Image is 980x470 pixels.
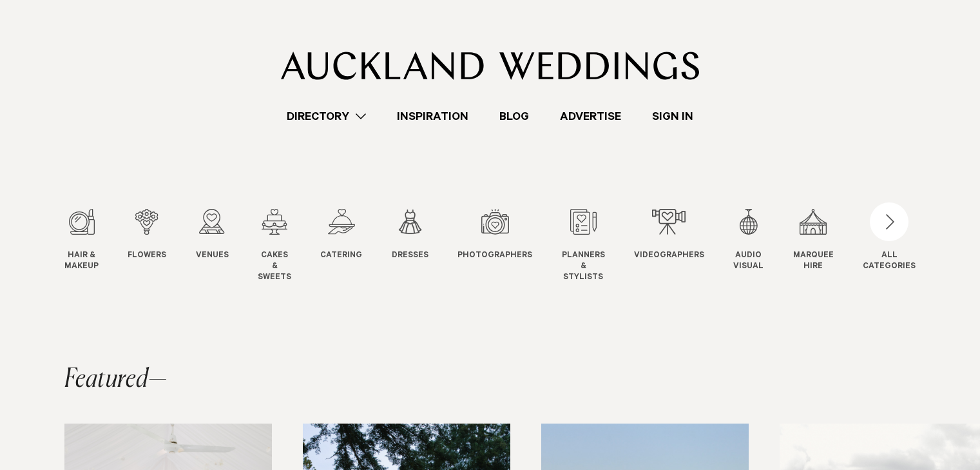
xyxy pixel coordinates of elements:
[457,209,532,262] a: Photographers
[196,209,229,262] a: Venues
[637,108,709,125] a: Sign In
[562,209,605,283] a: Planners & Stylists
[392,209,428,262] a: Dresses
[196,209,255,283] swiper-slide: 3 / 12
[484,108,544,125] a: Blog
[634,209,704,262] a: Videographers
[457,209,558,283] swiper-slide: 7 / 12
[320,209,362,262] a: Catering
[128,209,192,283] swiper-slide: 2 / 12
[281,52,699,80] img: Auckland Weddings Logo
[258,251,291,283] span: Cakes & Sweets
[128,251,166,262] span: Flowers
[64,209,99,273] a: Hair & Makeup
[863,209,916,269] button: ALLCATEGORIES
[64,367,168,393] h2: Featured
[733,209,789,283] swiper-slide: 10 / 12
[562,251,605,283] span: Planners & Stylists
[64,251,99,273] span: Hair & Makeup
[64,209,124,283] swiper-slide: 1 / 12
[793,251,834,273] span: Marquee Hire
[457,251,532,262] span: Photographers
[793,209,860,283] swiper-slide: 11 / 12
[634,251,704,262] span: Videographers
[544,108,637,125] a: Advertise
[793,209,834,273] a: Marquee Hire
[392,251,428,262] span: Dresses
[128,209,166,262] a: Flowers
[258,209,291,283] a: Cakes & Sweets
[863,251,916,273] div: ALL CATEGORIES
[562,209,631,283] swiper-slide: 8 / 12
[271,108,381,125] a: Directory
[733,209,764,273] a: Audio Visual
[320,251,362,262] span: Catering
[733,251,764,273] span: Audio Visual
[392,209,454,283] swiper-slide: 6 / 12
[196,251,229,262] span: Venues
[381,108,484,125] a: Inspiration
[320,209,388,283] swiper-slide: 5 / 12
[258,209,317,283] swiper-slide: 4 / 12
[634,209,730,283] swiper-slide: 9 / 12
